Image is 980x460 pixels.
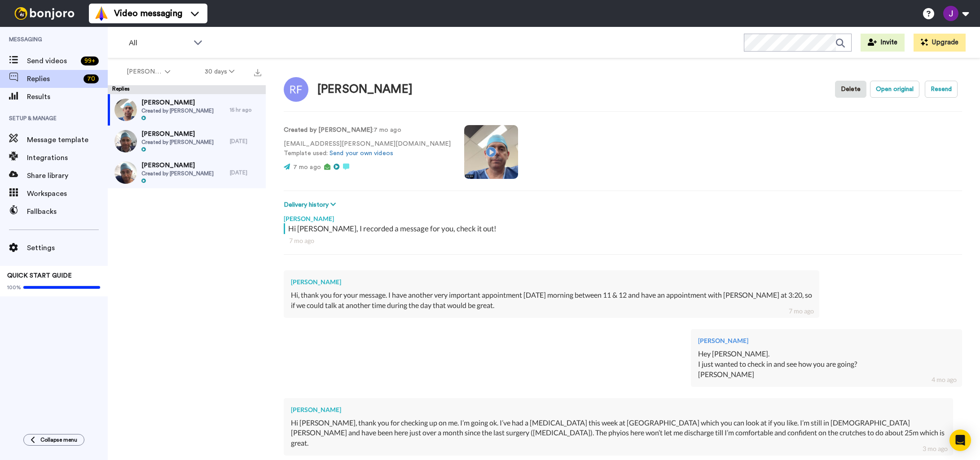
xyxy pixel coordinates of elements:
[284,139,451,158] p: [EMAIL_ADDRESS][PERSON_NAME][DOMAIN_NAME] Template used:
[108,94,266,126] a: [PERSON_NAME]Created by [PERSON_NAME]15 hr ago
[141,98,214,107] span: [PERSON_NAME]
[291,418,946,449] div: Hi [PERSON_NAME], thank you for checking up on me. I’m going ok. I’ve had a [MEDICAL_DATA] this w...
[923,444,948,453] div: 3 mo ago
[291,290,812,300] div: Hi, thank you for your message. I have another very important appointment [DATE] morning between ...
[11,7,78,20] img: bj-logo-header-white.svg
[861,34,905,52] button: Invite
[27,56,77,66] span: Send videos
[141,170,214,177] span: Created by [PERSON_NAME]
[230,106,261,113] div: 15 hr ago
[141,130,214,139] span: [PERSON_NAME]
[94,6,109,21] img: vm-color.svg
[925,81,958,98] button: Resend
[108,157,266,188] a: [PERSON_NAME]Created by [PERSON_NAME][DATE]
[40,436,77,443] span: Collapse menu
[27,170,108,181] span: Share library
[129,38,189,48] span: All
[284,200,338,210] button: Delivery history
[188,64,252,80] button: 30 days
[108,85,266,94] div: Replies
[284,210,962,223] div: [PERSON_NAME]
[284,77,308,102] img: Image of Ross Farrell
[284,127,372,133] strong: Created by [PERSON_NAME]
[27,188,108,199] span: Workspaces
[288,223,960,234] div: Hi [PERSON_NAME], I recorded a message for you, check it out!
[835,81,866,98] button: Delete
[110,64,188,80] button: [PERSON_NAME]
[293,164,321,170] span: 7 mo ago
[23,434,84,446] button: Collapse menu
[141,107,214,114] span: Created by [PERSON_NAME]
[230,169,261,176] div: [DATE]
[254,69,261,76] img: export.svg
[932,375,957,384] div: 4 mo ago
[141,161,214,170] span: [PERSON_NAME]
[27,91,108,102] span: Results
[114,161,137,184] img: 0a846b0f-3478-4ba7-8463-113d0711c719-thumb.jpg
[317,83,413,96] div: [PERSON_NAME]
[289,236,957,245] div: 7 mo ago
[330,150,393,156] a: Send your own videos
[114,99,137,121] img: 3e6a7332-9707-4da6-8427-32558be0c718-thumb.jpg
[27,243,108,253] span: Settings
[949,430,971,451] div: Open Intercom Messenger
[7,284,21,291] span: 100%
[698,336,955,345] div: [PERSON_NAME]
[83,74,99,83] div: 70
[27,74,80,84] span: Replies
[7,273,72,279] span: QUICK START GUIDE
[27,206,108,217] span: Fallbacks
[141,139,214,146] span: Created by [PERSON_NAME]
[291,300,812,311] div: if we could talk at another time during the day that would be great.
[230,138,261,145] div: [DATE]
[27,135,108,145] span: Message template
[27,152,108,163] span: Integrations
[81,56,99,65] div: 99 +
[114,7,182,20] span: Video messaging
[114,130,137,152] img: 8d4f41b4-45a2-4ae0-871b-21b5a1819e42-thumb.jpg
[698,349,955,380] div: Hey [PERSON_NAME]. I just wanted to check in and see how you are going? [PERSON_NAME]
[291,405,946,414] div: [PERSON_NAME]
[914,34,966,52] button: Upgrade
[108,126,266,157] a: [PERSON_NAME]Created by [PERSON_NAME][DATE]
[284,126,451,135] p: : 7 mo ago
[291,278,812,286] div: [PERSON_NAME]
[251,65,264,78] button: Export all results that match these filters now.
[127,67,163,76] span: [PERSON_NAME]
[789,307,814,316] div: 7 mo ago
[870,81,919,98] button: Open original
